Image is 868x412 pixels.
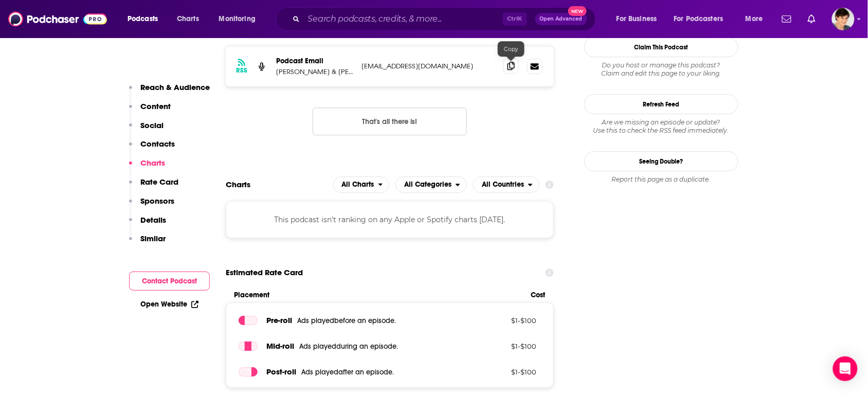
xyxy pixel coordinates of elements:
div: This podcast isn't ranking on any Apple or Spotify charts [DATE]. [226,201,554,238]
span: Mid -roll [266,341,294,351]
button: Open AdvancedNew [535,13,587,25]
span: Placement [234,291,522,299]
span: Post -roll [266,367,296,377]
span: Podcasts [128,12,158,26]
p: [PERSON_NAME] & [PERSON_NAME] [276,67,353,76]
button: Reach & Audience [129,82,210,101]
button: Social [129,120,164,139]
p: $ 1 - $ 100 [470,316,537,325]
button: Details [129,215,166,234]
button: open menu [473,176,539,193]
span: For Podcasters [674,12,724,26]
p: Podcast Email [276,57,353,65]
p: Contacts [140,139,175,149]
span: More [746,12,763,26]
span: For Business [617,12,657,26]
span: New [568,6,587,16]
a: Charts [170,11,205,27]
button: Refresh Feed [584,94,738,114]
p: Content [140,101,171,111]
p: Reach & Audience [140,82,210,92]
p: Sponsors [140,196,174,206]
button: open menu [667,11,738,27]
span: Open Advanced [540,16,583,22]
span: Charts [177,12,199,26]
img: User Profile [832,8,855,30]
h2: Platforms [333,176,390,193]
h2: Categories [395,176,467,193]
p: Social [140,120,164,130]
p: Details [140,215,166,225]
span: Do you host or manage this podcast? [584,61,738,69]
span: Cost [531,291,546,299]
div: Claim and edit this page to your liking. [584,61,738,78]
button: Show profile menu [832,8,855,30]
button: open menu [120,11,171,27]
a: Seeing Double? [584,151,738,171]
a: Show notifications dropdown [804,10,820,28]
p: $ 1 - $ 100 [470,368,537,376]
div: Open Intercom Messenger [833,356,858,381]
div: Search podcasts, credits, & more... [285,7,606,31]
span: All Countries [482,181,524,188]
button: Claim This Podcast [584,37,738,57]
p: Rate Card [140,177,178,187]
div: Copy [498,41,525,57]
a: Open Website [140,300,198,309]
button: Similar [129,234,166,253]
h2: Charts [226,180,250,189]
button: open menu [738,11,776,27]
button: open menu [212,11,269,27]
span: Monitoring [219,12,256,26]
span: Ctrl K [503,12,527,26]
span: Estimated Rate Card [226,263,303,282]
button: open menu [609,11,670,27]
span: Ads played after an episode . [301,368,394,377]
span: All Categories [404,181,451,188]
span: Ads played during an episode . [299,342,398,351]
p: Similar [140,234,166,243]
button: Rate Card [129,177,178,196]
button: Content [129,101,171,120]
span: Logged in as bethwouldknow [832,8,855,30]
span: All Charts [342,181,374,188]
span: Ads played before an episode . [297,316,396,325]
span: Pre -roll [266,315,292,325]
p: Charts [140,158,165,168]
button: Contacts [129,139,175,158]
input: Search podcasts, credits, & more... [304,11,503,27]
button: Charts [129,158,165,177]
h2: Countries [473,176,539,193]
p: $ 1 - $ 100 [470,342,537,350]
div: Report this page as a duplicate. [584,175,738,184]
button: Nothing here. [313,108,467,135]
img: Podchaser - Follow, Share and Rate Podcasts [8,9,107,29]
button: Sponsors [129,196,174,215]
h3: RSS [236,66,247,75]
div: Are we missing an episode or update? Use this to check the RSS feed immediately. [584,118,738,135]
button: open menu [333,176,390,193]
p: [EMAIL_ADDRESS][DOMAIN_NAME] [361,62,495,70]
a: Show notifications dropdown [778,10,795,28]
button: open menu [395,176,467,193]
button: Contact Podcast [129,272,210,291]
